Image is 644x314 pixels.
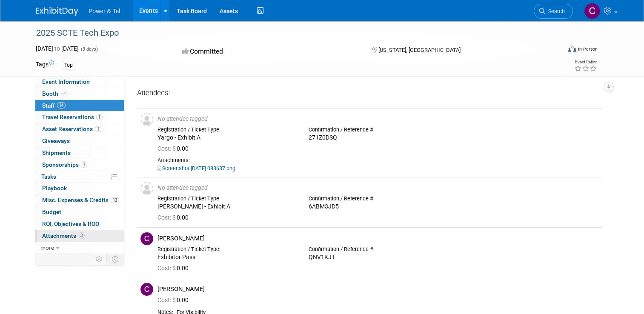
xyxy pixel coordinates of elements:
[35,88,124,100] a: Booth
[157,134,296,142] div: Yargo - Exhibit A
[140,182,153,195] img: Unassigned-User-Icon.png
[157,184,598,192] div: No attendee tagged
[35,100,124,111] a: Staff14
[111,197,119,203] span: 13
[42,161,87,168] span: Sponsorships
[42,78,90,85] span: Event Information
[157,265,177,271] span: Cost: $
[157,297,192,303] span: 0.00
[309,134,447,142] div: 271Z0DSQ
[92,254,107,265] td: Personalize Event Tab Strip
[378,47,461,53] span: [US_STATE], [GEOGRAPHIC_DATA]
[157,157,598,164] div: Attachments:
[42,185,67,191] span: Playbook
[157,246,296,253] div: Registration / Ticket Type:
[309,203,447,211] div: 6ABM3JD5
[157,203,296,211] div: [PERSON_NAME] - Exhibit A
[78,232,85,239] span: 3
[157,285,598,293] div: [PERSON_NAME]
[35,230,124,242] a: Attachments3
[309,254,447,261] div: QNV1KJT
[35,111,124,123] a: Travel Reservations1
[180,44,358,59] div: Committed
[42,149,71,156] span: Shipments
[42,114,103,120] span: Travel Reservations
[157,126,296,133] div: Registration / Ticket Type:
[36,7,78,16] img: ExhibitDay
[568,46,576,52] img: Format-Inperson.png
[35,135,124,147] a: Giveaways
[35,242,124,254] a: more
[157,214,192,221] span: 0.00
[515,44,598,57] div: Event Format
[578,46,598,52] div: In-Person
[89,8,120,14] span: Power & Tel
[42,208,61,215] span: Budget
[107,254,124,265] td: Toggle Event Tabs
[157,145,177,152] span: Cost: $
[35,218,124,230] a: ROI, Objectives & ROO
[309,246,447,253] div: Confirmation / Reference #:
[157,195,296,202] div: Registration / Ticket Type:
[309,126,447,133] div: Confirmation / Reference #:
[42,220,99,227] span: ROI, Objectives & ROO
[545,8,565,14] span: Search
[35,206,124,218] a: Budget
[96,114,103,120] span: 1
[534,4,573,19] a: Search
[157,234,598,243] div: [PERSON_NAME]
[140,113,153,126] img: Unassigned-User-Icon.png
[62,61,75,70] div: Top
[574,60,597,64] div: Event Rating
[584,3,600,19] img: Chad Smith
[35,123,124,135] a: Asset Reservations1
[157,297,177,303] span: Cost: $
[42,126,101,132] span: Asset Reservations
[57,102,66,108] span: 14
[42,232,85,239] span: Attachments
[81,161,87,168] span: 1
[80,46,98,52] span: (3 days)
[62,91,66,96] i: Booth reservation complete
[42,137,70,144] span: Giveaways
[42,197,119,203] span: Misc. Expenses & Credits
[40,244,54,251] span: more
[35,171,124,183] a: Tasks
[35,159,124,171] a: Sponsorships1
[157,115,598,123] div: No attendee tagged
[35,76,124,88] a: Event Information
[53,45,61,52] span: to
[36,60,54,70] td: Tags
[35,183,124,194] a: Playbook
[157,145,192,152] span: 0.00
[35,147,124,159] a: Shipments
[95,126,101,132] span: 1
[35,194,124,206] a: Misc. Expenses & Credits13
[42,102,66,109] span: Staff
[36,45,79,52] span: [DATE] [DATE]
[42,90,68,97] span: Booth
[33,26,550,41] div: 2025 SCTE Tech Expo
[309,195,447,202] div: Confirmation / Reference #:
[140,232,153,245] img: C.jpg
[157,254,296,261] div: Exhibitor Pass
[140,283,153,296] img: C.jpg
[157,165,235,171] a: Screenshot [DATE] 083637.png
[137,88,602,99] div: Attendees:
[157,214,177,221] span: Cost: $
[157,265,192,271] span: 0.00
[41,173,56,180] span: Tasks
